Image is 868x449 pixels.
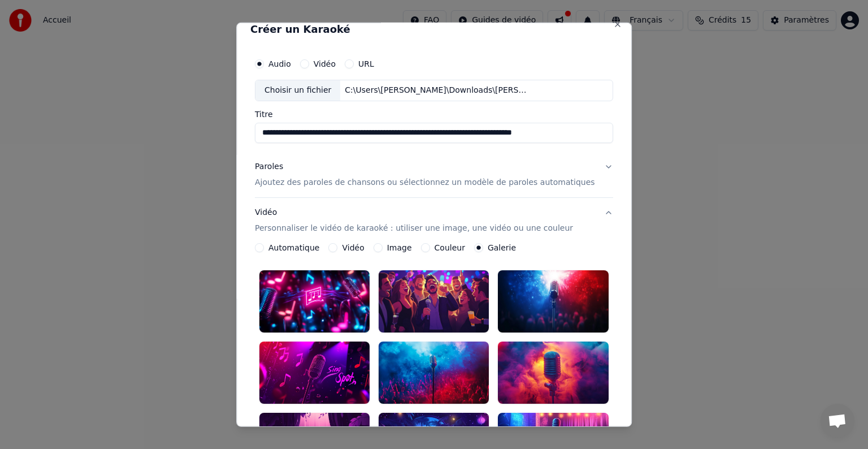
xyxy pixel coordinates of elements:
h2: Créer un Karaoké [250,24,618,34]
label: URL [358,60,374,68]
div: Choisir un fichier [255,80,340,101]
button: ParolesAjoutez des paroles de chansons ou sélectionnez un modèle de paroles automatiques [255,152,613,197]
label: Galerie [488,244,516,252]
div: Paroles [255,161,283,172]
p: Ajoutez des paroles de chansons ou sélectionnez un modèle de paroles automatiques [255,177,595,188]
label: Couleur [435,244,465,252]
label: Titre [255,110,613,118]
button: VidéoPersonnaliser le vidéo de karaoké : utiliser une image, une vidéo ou une couleur [255,198,613,243]
label: Audio [268,60,291,68]
div: C:\Users\[PERSON_NAME]\Downloads\[PERSON_NAME](Version_instrumentale_(Avec_choeurs))_17646.mp3 [341,85,533,96]
label: Vidéo [314,60,336,68]
div: Vidéo [255,207,573,234]
p: Personnaliser le vidéo de karaoké : utiliser une image, une vidéo ou une couleur [255,223,573,234]
label: Automatique [268,244,319,252]
label: Image [387,244,412,252]
label: Vidéo [342,244,364,252]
